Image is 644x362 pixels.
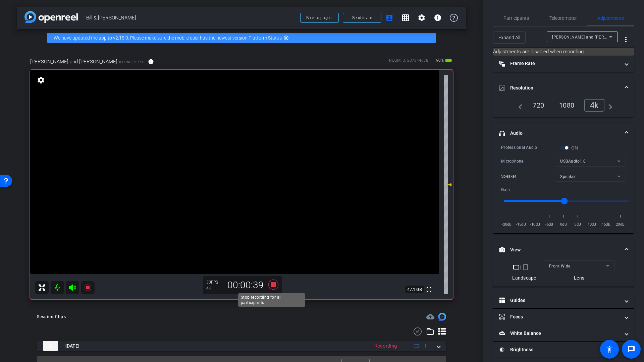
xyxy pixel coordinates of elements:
[371,342,400,350] div: Recording
[501,144,560,151] div: Professional Audio
[385,14,393,22] mat-icon: account_box
[600,221,612,228] span: 15dB
[622,36,630,44] mat-icon: more_vert
[558,221,569,228] span: 0dB
[223,280,268,291] div: 00:00:39
[86,11,296,24] span: Bill & [PERSON_NAME]
[618,32,634,48] button: More Options for Adjustments Panel
[614,221,626,228] span: 20dB
[238,293,305,307] div: Stop recording for all participants
[530,221,541,228] span: -10dB
[206,280,223,285] div: 30
[426,313,434,321] mat-icon: cloud_upload
[306,15,333,20] span: Back to project
[572,221,583,228] span: 5dB
[283,35,289,41] mat-icon: highlight_off
[515,101,523,109] mat-icon: navigate_before
[549,16,577,20] span: Teleprompter
[493,32,526,44] button: Expand All
[493,48,634,56] mat-card: Adjustments are disabled when recording.
[65,343,79,350] span: [DATE]
[515,221,527,228] span: -15dB
[493,325,634,341] mat-expansion-panel-header: White Balance
[501,173,555,180] div: Speaker
[300,13,339,23] button: Back to project
[30,58,117,65] span: [PERSON_NAME] and [PERSON_NAME]
[493,342,634,358] mat-expansion-panel-header: Brightness
[512,275,536,281] div: Landscape
[445,56,453,64] mat-icon: battery_std
[498,31,520,44] span: Expand All
[597,16,624,20] span: Adjustments
[493,77,634,99] mat-expansion-panel-header: Resolution
[604,101,612,109] mat-icon: navigate_next
[501,221,513,228] span: -20dB
[424,343,427,350] span: 1
[499,330,620,337] mat-panel-title: White Balance
[586,221,598,228] span: 10dB
[605,345,613,353] mat-icon: accessibility
[503,16,529,20] span: Participants
[119,59,143,64] span: iPhone 14 Pro
[37,313,66,320] div: Session Clips
[501,186,560,193] div: Gain
[426,313,434,321] span: Destinations for your clips
[493,123,634,144] mat-expansion-panel-header: Audio
[148,59,154,65] mat-icon: info
[425,286,433,294] mat-icon: fullscreen
[544,221,555,228] span: -5dB
[435,55,445,66] span: 90%
[206,286,223,291] div: 4K
[36,76,46,84] mat-icon: settings
[43,341,58,351] img: thumb-nail
[493,260,634,287] div: View
[343,13,381,23] button: Send invite
[401,14,410,22] mat-icon: grid_on
[438,313,446,321] img: Session clips
[493,99,634,117] div: Resolution
[418,14,426,22] mat-icon: settings
[211,280,218,285] span: FPS
[512,263,536,271] div: |
[37,341,446,351] mat-expansion-panel-header: thumb-nail[DATE]Recording1
[499,130,620,137] mat-panel-title: Audio
[352,15,372,20] span: Send invite
[499,60,620,67] mat-panel-title: Frame Rate
[570,144,578,151] label: ON
[552,34,628,40] span: [PERSON_NAME] and [PERSON_NAME]
[434,14,442,22] mat-icon: info
[499,246,620,253] mat-panel-title: View
[627,345,635,353] mat-icon: message
[493,56,634,72] mat-expansion-panel-header: Frame Rate
[499,297,620,304] mat-panel-title: Guides
[499,313,620,320] mat-panel-title: Focus
[24,11,78,23] img: app-logo
[405,286,424,294] span: 47.1 GB
[501,158,555,165] div: Microphone
[499,84,620,92] mat-panel-title: Resolution
[499,346,620,353] mat-panel-title: Brightness
[444,181,452,189] mat-icon: 0 dB
[249,35,282,41] a: Platform Status
[389,57,428,67] div: ROOM ID: 237844678
[493,309,634,325] mat-expansion-panel-header: Focus
[493,144,634,234] div: Audio
[493,239,634,260] mat-expansion-panel-header: View
[493,292,634,308] mat-expansion-panel-header: Guides
[47,33,436,43] div: We have updated the app to v2.15.0. Please make sure the mobile user has the newest version.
